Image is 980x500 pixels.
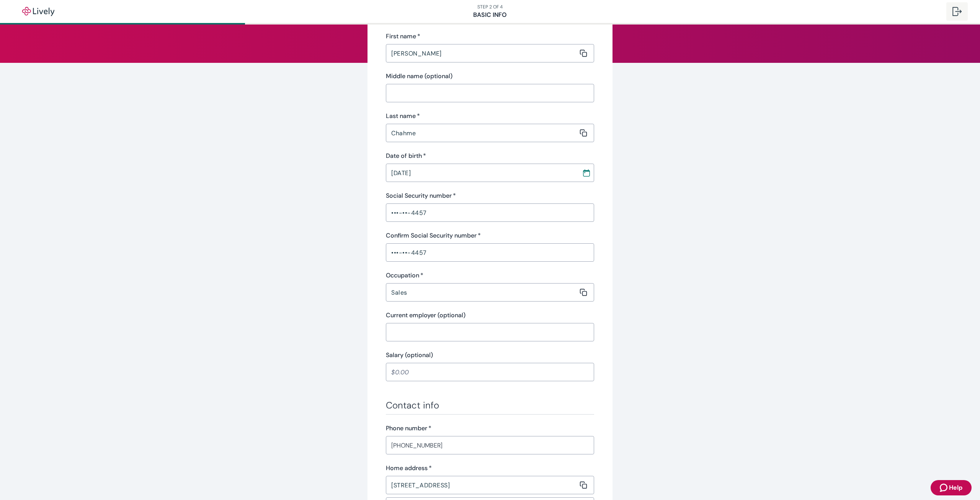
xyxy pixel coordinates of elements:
button: Copy message content to clipboard [578,128,589,138]
img: Lively [17,7,60,16]
input: Address line 1 [386,477,578,493]
button: Copy message content to clipboard [578,287,589,298]
label: Middle name (optional) [386,72,452,81]
label: Current employer (optional) [386,311,465,320]
label: Confirm Social Security number [386,231,481,240]
button: Copy message content to clipboard [578,480,589,490]
button: Choose date, selected date is Feb 18, 1992 [580,166,593,180]
label: Home address [386,464,432,473]
input: (555) 555-5555 [386,438,594,453]
label: Salary (optional) [386,351,433,360]
input: $0.00 [386,364,594,380]
input: ••• - •• - •••• [386,245,594,260]
label: First name [386,32,420,41]
input: MM / DD / YYYY [386,165,577,180]
input: ••• - •• - •••• [386,205,594,220]
span: Help [949,483,962,492]
svg: Copy to clipboard [580,129,587,137]
button: Copy message content to clipboard [578,48,589,59]
label: Last name [386,111,420,121]
label: Phone number [386,424,431,433]
label: Social Security number [386,191,456,200]
svg: Copy to clipboard [580,481,587,489]
svg: Calendar [583,169,590,177]
button: Zendesk support iconHelp [931,480,972,495]
label: Date of birth [386,151,426,161]
svg: Copy to clipboard [580,289,587,296]
svg: Copy to clipboard [580,49,587,57]
svg: Zendesk support icon [940,483,949,492]
button: Log out [946,2,968,21]
label: Occupation [386,271,423,280]
h3: Contact info [386,400,594,411]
